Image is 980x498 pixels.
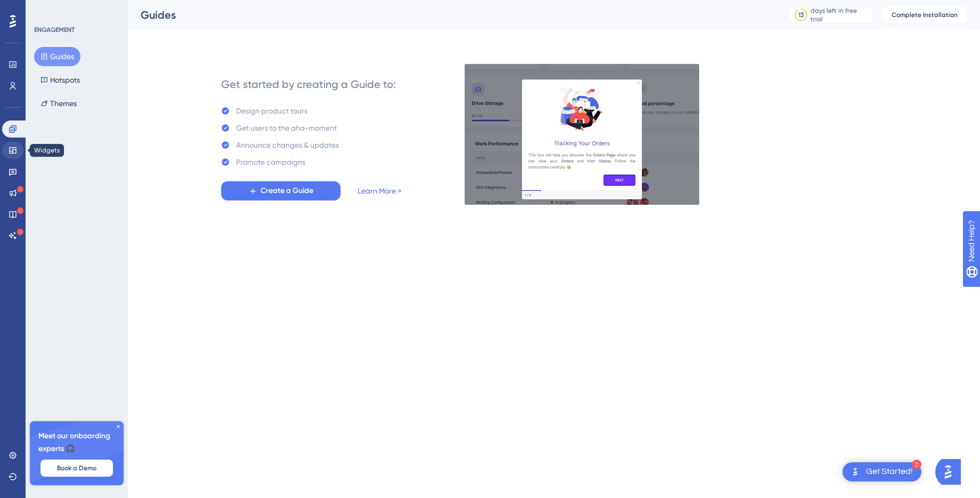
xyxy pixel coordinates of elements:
button: Hotspots [34,70,86,90]
div: Announce changes & updates [236,139,339,151]
div: ENGAGEMENT [34,26,75,34]
span: Complete Installation [892,11,958,19]
div: 2 [912,460,921,469]
button: Create a Guide [221,181,341,200]
iframe: UserGuiding AI Assistant Launcher [935,456,967,488]
button: Book a Demo [41,460,113,477]
button: Complete Installation [882,6,967,23]
div: Get users to the aha-moment [236,122,337,134]
div: Guides [141,7,762,22]
a: Learn More > [358,184,401,197]
div: 13 [798,11,804,19]
div: Get started by creating a Guide to: [221,77,396,92]
div: Open Get Started! checklist, remaining modules: 2 [843,462,921,481]
span: Need Help? [25,3,67,15]
div: Promote campaigns [236,156,305,168]
span: Create a Guide [261,184,313,197]
span: Meet our onboarding experts 🎧 [38,430,115,455]
div: Design product tours [236,105,307,117]
span: Book a Demo [57,464,96,472]
img: launcher-image-alternative-text [849,465,862,478]
img: 21a29cd0e06a8f1d91b8bced9f6e1c06.gif [464,63,700,205]
div: days left in free trial [811,6,870,23]
button: Themes [34,94,83,113]
button: Guides [34,47,80,66]
div: Get Started! [866,466,913,478]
